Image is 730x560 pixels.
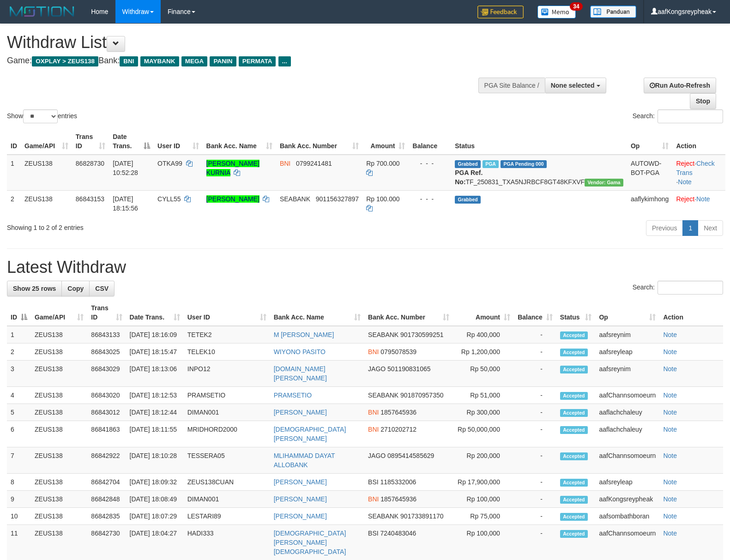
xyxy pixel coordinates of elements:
span: Grabbed [455,196,481,204]
a: Next [698,220,723,236]
th: Op: activate to sort column ascending [627,128,673,155]
span: Copy 1185332006 to clipboard [380,478,416,486]
span: Copy [67,285,84,292]
span: Rp 100.000 [366,195,399,203]
a: Note [663,478,677,486]
td: 86842922 [87,447,126,474]
span: ... [278,56,291,66]
span: SEABANK [368,512,398,520]
a: [PERSON_NAME] [206,195,259,203]
td: aafsombathboran [595,508,659,525]
span: Accepted [560,530,588,538]
label: Show entries [7,109,77,123]
span: Copy 501190831065 to clipboard [387,365,430,373]
span: BNI [280,160,290,167]
h1: Withdraw List [7,33,477,52]
a: [PERSON_NAME] [274,478,327,486]
td: 86843133 [87,326,126,343]
th: Date Trans.: activate to sort column ascending [126,300,184,326]
td: 1 [7,326,31,343]
span: Accepted [560,496,588,504]
img: Feedback.jpg [477,6,524,18]
th: Bank Acc. Number: activate to sort column ascending [276,128,362,155]
td: aafKongsreypheak [595,491,659,508]
td: Rp 50,000,000 [453,421,514,447]
td: ZEUS138 [31,361,87,387]
th: User ID: activate to sort column ascending [184,300,270,326]
td: [DATE] 18:15:47 [126,343,184,361]
span: SEABANK [368,391,398,399]
a: Note [663,426,677,433]
a: [PERSON_NAME] KURNIA [206,160,259,176]
span: Copy 2710202712 to clipboard [380,426,416,433]
a: [DEMOGRAPHIC_DATA][PERSON_NAME][DEMOGRAPHIC_DATA] [274,530,346,555]
a: WIYONO PASITO [274,348,326,355]
td: ZEUS138 [31,491,87,508]
td: · [672,190,725,217]
span: Copy 901730599251 to clipboard [400,331,443,338]
td: Rp 200,000 [453,447,514,474]
td: - [514,387,556,404]
span: Accepted [560,366,588,373]
th: User ID: activate to sort column ascending [154,128,203,155]
td: aaflachchaleuy [595,421,659,447]
td: 9 [7,491,31,508]
td: aafChannsomoeurn [595,387,659,404]
h4: Game: Bank: [7,56,477,66]
a: [PERSON_NAME] [274,409,327,416]
td: [DATE] 18:07:29 [126,508,184,525]
div: - - - [412,194,447,204]
th: ID: activate to sort column descending [7,300,31,326]
td: Rp 17,900,000 [453,474,514,491]
b: PGA Ref. No: [455,169,483,186]
td: 86843012 [87,404,126,421]
td: Rp 300,000 [453,404,514,421]
td: aafsreyleap [595,474,659,491]
a: Note [663,348,677,355]
a: Show 25 rows [7,281,62,296]
th: Action [659,300,723,326]
td: [DATE] 18:12:44 [126,404,184,421]
th: Date Trans.: activate to sort column descending [109,128,154,155]
span: OTKA99 [157,160,182,167]
td: - [514,474,556,491]
span: Copy 7240483046 to clipboard [380,530,416,537]
td: 8 [7,474,31,491]
td: - [514,404,556,421]
a: MLIHAMMAD DAYAT ALLOBANK [274,452,335,469]
a: Previous [646,220,683,236]
td: 1 [7,155,21,191]
td: 86842835 [87,508,126,525]
td: - [514,491,556,508]
th: Game/API: activate to sort column ascending [21,128,72,155]
td: 5 [7,404,31,421]
a: Note [678,178,692,186]
td: 4 [7,387,31,404]
td: 3 [7,361,31,387]
a: Note [696,195,710,203]
td: [DATE] 18:10:28 [126,447,184,474]
span: JAGO [368,452,386,459]
span: None selected [551,82,595,89]
span: Copy 901733891170 to clipboard [400,512,443,520]
td: - [514,361,556,387]
td: 2 [7,343,31,361]
label: Search: [633,281,723,295]
a: [DOMAIN_NAME][PERSON_NAME] [274,365,327,382]
th: Status [451,128,627,155]
td: ZEUS138 [31,421,87,447]
a: [PERSON_NAME] [274,495,327,503]
span: PERMATA [239,56,276,66]
img: MOTION_logo.png [7,5,77,18]
div: - - - [412,159,447,168]
span: Copy 901156327897 to clipboard [316,195,359,203]
span: Vendor URL: https://trx31.1velocity.biz [585,179,623,187]
th: Op: activate to sort column ascending [595,300,659,326]
a: Note [663,495,677,503]
td: INPO12 [184,361,270,387]
th: ID [7,128,21,155]
th: Balance [409,128,451,155]
span: MAYBANK [140,56,179,66]
a: Note [663,365,677,373]
select: Showentries [23,109,58,123]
